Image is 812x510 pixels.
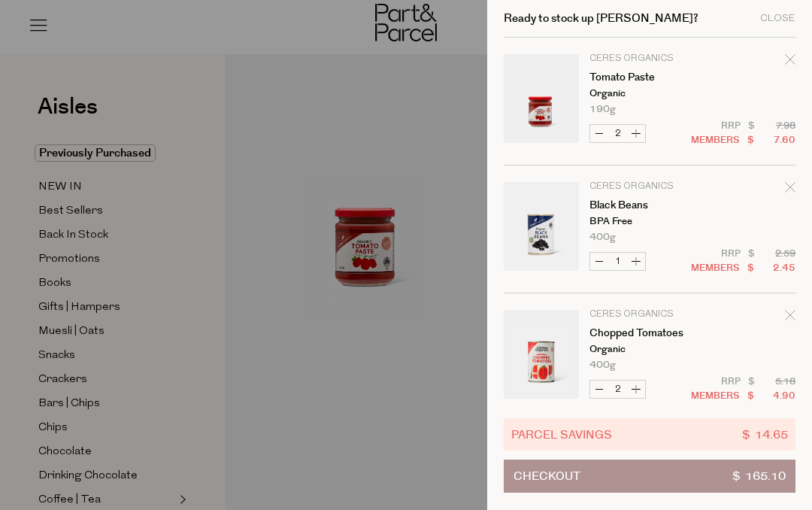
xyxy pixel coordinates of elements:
[504,460,795,493] button: Checkout$ 165.10
[504,13,698,24] h2: Ready to stock up [PERSON_NAME]?
[589,232,616,242] span: 400g
[589,217,706,226] p: BPA Free
[589,105,616,114] span: 190g
[760,14,795,23] div: Close
[589,72,706,83] a: Tomato Paste
[608,381,627,398] input: QTY Chopped Tomatoes
[785,52,795,72] div: Remove Tomato Paste
[732,460,786,492] span: $ 165.10
[514,460,580,492] span: Checkout
[589,360,616,370] span: 400g
[589,54,706,63] p: Ceres Organics
[589,89,706,99] p: Organic
[608,125,627,142] input: QTY Tomato Paste
[589,328,706,338] a: Chopped Tomatoes
[608,253,627,270] input: QTY Black Beans
[589,200,706,211] a: Black Beans
[589,345,706,354] p: Organic
[742,426,788,443] span: $ 14.65
[785,180,795,200] div: Remove Black Beans
[785,308,795,328] div: Remove Chopped Tomatoes
[589,310,706,319] p: Ceres Organics
[589,182,706,191] p: Ceres Organics
[511,426,612,443] span: Parcel Savings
